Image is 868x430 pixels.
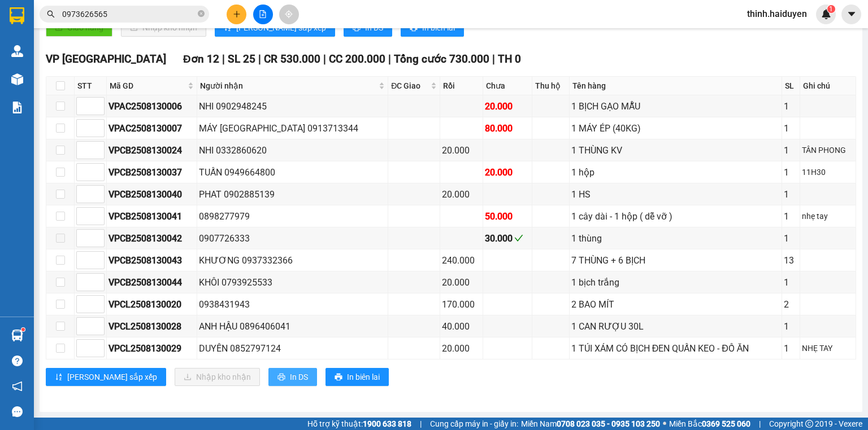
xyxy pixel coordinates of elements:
[268,368,317,386] button: printerIn DS
[485,165,531,179] div: 20.000
[784,187,798,201] div: 1
[198,10,205,17] span: close-circle
[290,371,308,383] span: In DS
[570,77,782,95] th: Tên hàng
[233,10,241,18] span: plus
[440,77,483,95] th: Rồi
[800,77,856,95] th: Ghi chú
[821,9,831,19] img: icon-new-feature
[108,165,195,179] div: VPCB2508130037
[227,5,246,24] button: plus
[21,328,25,331] sup: 1
[442,275,481,289] div: 20.000
[410,24,418,33] span: printer
[571,275,780,289] div: 1 bịch trắng
[200,80,376,92] span: Người nhận
[802,210,854,222] div: nhẹ tay
[420,418,422,430] span: |
[258,52,261,65] span: |
[571,121,780,135] div: 1 MÁY ÉP (40KG)
[11,45,23,57] img: warehouse-icon
[782,77,800,95] th: SL
[108,209,195,223] div: VPCB2508130041
[784,121,798,135] div: 1
[259,10,267,18] span: file-add
[784,209,798,223] div: 1
[199,187,386,201] div: PHAT 0902885139
[485,231,531,245] div: 30.000
[738,7,816,21] span: thinh.haiduyen
[199,275,386,289] div: KHÔI 0793925533
[199,209,386,223] div: 0898277979
[485,121,531,135] div: 80.000
[442,143,481,157] div: 20.000
[108,341,195,356] div: VPCL2508130029
[46,52,166,65] span: VP [GEOGRAPHIC_DATA]
[110,80,185,92] span: Mã GD
[108,143,195,157] div: VPCB2508130024
[108,187,195,201] div: VPCB2508130040
[12,406,23,417] span: message
[107,293,197,315] td: VPCL2508130020
[847,9,857,19] span: caret-down
[10,11,27,23] span: Gửi:
[107,117,197,139] td: VPAC2508130007
[391,80,428,92] span: ĐC Giao
[199,297,386,311] div: 0938431943
[279,5,299,24] button: aim
[571,341,780,356] div: 1 TÚI XÁM CÓ BỊCH ĐEN QUẤN KEO - ĐỒ ĂN
[663,422,666,426] span: ⚪️
[442,341,481,356] div: 20.000
[107,337,197,359] td: VPCL2508130029
[485,99,531,113] div: 20.000
[130,81,145,96] span: SL
[571,143,780,157] div: 1 THÙNG KV
[199,99,386,113] div: NHI 0902948245
[492,52,495,65] span: |
[108,253,195,267] div: VPCB2508130043
[132,37,223,52] div: 0776802168
[264,52,320,65] span: CR 530.000
[702,419,750,428] strong: 0369 525 060
[175,368,260,386] button: downloadNhập kho nhận
[224,24,232,33] span: sort-ascending
[802,342,854,354] div: NHẸ TAY
[277,373,285,382] span: printer
[759,418,761,430] span: |
[669,418,750,430] span: Miền Bắc
[198,9,205,20] span: close-circle
[498,52,521,65] span: TH 0
[108,121,195,135] div: VPAC2508130007
[199,121,386,135] div: MÁY [GEOGRAPHIC_DATA] 0913713344
[107,271,197,293] td: VPCB2508130044
[131,59,224,75] div: 40.000
[521,418,660,430] span: Miền Nam
[199,319,386,334] div: ANH HẬU 0896406041
[329,52,385,65] span: CC 200.000
[442,187,481,201] div: 20.000
[228,52,255,65] span: SL 25
[784,253,798,267] div: 13
[335,373,342,382] span: printer
[11,73,23,85] img: warehouse-icon
[107,161,197,183] td: VPCB2508130037
[805,420,813,428] span: copyright
[107,183,197,205] td: VPCB2508130040
[784,231,798,245] div: 1
[571,319,780,334] div: 1 CAN RƯỢU 30L
[132,10,223,23] div: VP Cái Bè
[784,275,798,289] div: 1
[347,371,380,383] span: In biên lai
[46,368,166,386] button: sort-ascending[PERSON_NAME] sắp xếp
[131,62,157,74] span: Chưa :
[47,10,55,18] span: search
[222,52,225,65] span: |
[571,165,780,179] div: 1 hộp
[802,166,854,178] div: 11H30
[307,418,411,430] span: Hỗ trợ kỹ thuật:
[532,77,569,95] th: Thu hộ
[199,231,386,245] div: 0907726333
[107,227,197,249] td: VPCB2508130042
[363,419,411,428] strong: 1900 633 818
[107,205,197,227] td: VPCB2508130041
